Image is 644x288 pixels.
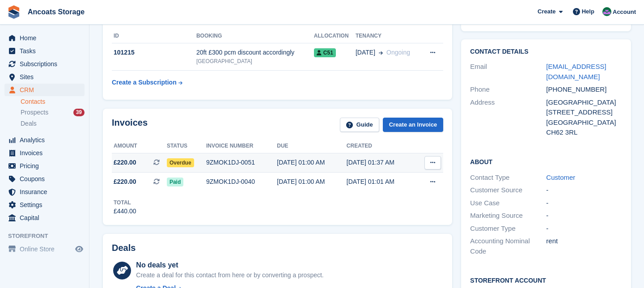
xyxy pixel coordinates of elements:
[470,198,546,208] div: Use Case
[112,29,196,43] th: ID
[21,108,48,117] span: Prospects
[112,48,196,57] div: 101215
[4,32,85,44] a: menu
[196,48,314,57] div: 20ft £300 pcm discount accordingly
[206,177,277,186] div: 9ZMOK1DJ-0040
[112,78,177,87] div: Create a Subscription
[314,48,336,57] span: C51
[613,8,636,17] span: Account
[8,232,89,241] span: Storefront
[4,243,85,255] a: menu
[277,139,347,153] th: Due
[546,174,575,181] a: Customer
[340,118,379,132] a: Guide
[24,4,88,19] a: Ancoats Storage
[20,32,73,44] span: Home
[470,185,546,195] div: Customer Source
[21,119,37,128] span: Deals
[470,173,546,183] div: Contact Type
[4,160,85,172] a: menu
[470,275,622,284] h2: Storefront Account
[356,29,421,43] th: Tenancy
[538,7,555,16] span: Create
[4,45,85,57] a: menu
[4,199,85,211] a: menu
[4,58,85,70] a: menu
[4,134,85,146] a: menu
[4,147,85,159] a: menu
[470,224,546,234] div: Customer Type
[470,157,622,166] h2: About
[20,160,73,172] span: Pricing
[470,48,622,55] h2: Contact Details
[4,84,85,96] a: menu
[347,158,416,167] div: [DATE] 01:37 AM
[4,173,85,185] a: menu
[114,207,136,216] div: £440.00
[277,158,347,167] div: [DATE] 01:00 AM
[167,139,206,153] th: Status
[112,139,167,153] th: Amount
[470,97,546,138] div: Address
[20,84,73,96] span: CRM
[196,29,314,43] th: Booking
[470,236,546,256] div: Accounting Nominal Code
[20,134,73,146] span: Analytics
[546,118,622,128] div: [GEOGRAPHIC_DATA]
[206,139,277,153] th: Invoice number
[136,260,323,271] div: No deals yet
[112,74,182,91] a: Create a Subscription
[167,178,183,186] span: Paid
[114,177,136,186] span: £220.00
[546,85,622,95] div: [PHONE_NUMBER]
[206,158,277,167] div: 9ZMOK1DJ-0051
[20,173,73,185] span: Coupons
[7,5,21,19] img: stora-icon-8386f47178a22dfd0bd8f6a31ec36ba5ce8667c1dd55bd0f319d3a0aa187defe.svg
[167,158,194,167] span: Overdue
[196,57,314,65] div: [GEOGRAPHIC_DATA]
[20,45,73,57] span: Tasks
[114,199,136,207] div: Total
[356,48,375,57] span: [DATE]
[546,97,622,118] div: [GEOGRAPHIC_DATA][STREET_ADDRESS]
[20,71,73,83] span: Sites
[112,118,148,132] h2: Invoices
[21,97,85,106] a: Contacts
[546,198,622,208] div: -
[314,29,356,43] th: Allocation
[470,85,546,95] div: Phone
[347,177,416,186] div: [DATE] 01:01 AM
[20,186,73,198] span: Insurance
[21,108,85,117] a: Prospects 39
[20,243,73,255] span: Online Store
[21,119,85,128] a: Deals
[4,186,85,198] a: menu
[546,211,622,221] div: -
[277,177,347,186] div: [DATE] 01:00 AM
[20,212,73,224] span: Capital
[546,185,622,195] div: -
[470,211,546,221] div: Marketing Source
[383,118,444,132] a: Create an Invoice
[20,147,73,159] span: Invoices
[20,58,73,70] span: Subscriptions
[4,212,85,224] a: menu
[4,71,85,83] a: menu
[74,244,85,254] a: Preview store
[112,243,136,253] h2: Deals
[582,7,594,16] span: Help
[73,109,85,116] div: 39
[470,62,546,82] div: Email
[347,139,416,153] th: Created
[546,224,622,234] div: -
[20,199,73,211] span: Settings
[546,127,622,138] div: CH62 3RL
[386,49,410,56] span: Ongoing
[546,236,622,256] div: rent
[136,271,323,280] div: Create a deal for this contact from here or by converting a prospect.
[546,63,606,80] a: [EMAIL_ADDRESS][DOMAIN_NAME]
[114,158,136,167] span: £220.00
